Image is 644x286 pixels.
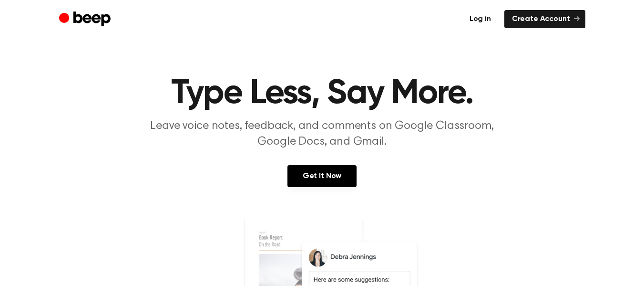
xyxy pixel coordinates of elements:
h1: Type Less, Say More. [78,76,566,111]
a: Beep [59,10,113,29]
p: Leave voice notes, feedback, and comments on Google Classroom, Google Docs, and Gmail. [139,118,505,150]
a: Get It Now [287,165,357,187]
a: Log in [462,10,499,28]
a: Create Account [504,10,585,28]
